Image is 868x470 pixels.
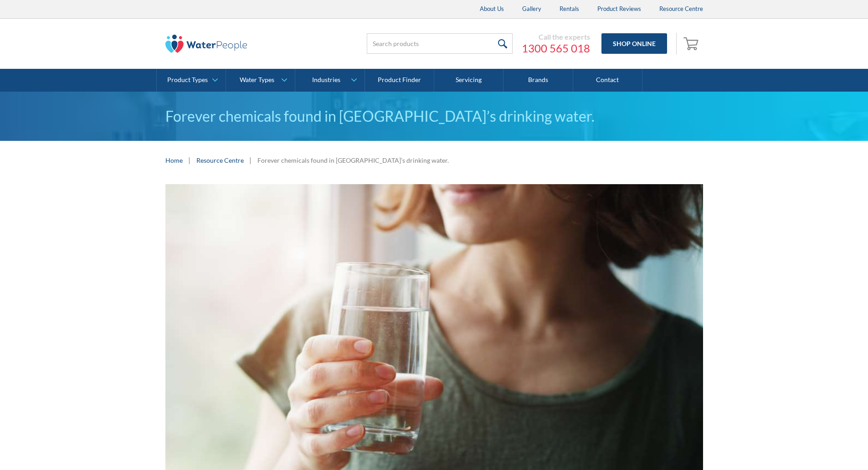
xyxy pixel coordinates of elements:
a: Servicing [434,69,503,92]
a: Product Finder [365,69,434,92]
div: Forever chemicals found in [GEOGRAPHIC_DATA]’s drinking water. [257,155,449,165]
img: The Water People [165,35,247,53]
a: Resource Centre [196,155,244,165]
a: Brands [503,69,573,92]
div: Product Types [167,76,208,84]
a: Product Types [157,69,226,92]
a: Contact [573,69,642,92]
div: Water Types [240,76,274,84]
a: Water Types [226,69,295,92]
div: Call the experts [522,32,590,41]
a: Shop Online [601,33,667,54]
input: Search products [367,33,513,54]
div: | [187,155,192,165]
a: Home [165,155,183,165]
a: 1300 565 018 [522,41,590,55]
img: shopping cart [683,36,701,51]
div: | [248,155,253,165]
a: Open cart [681,33,703,55]
a: Industries [295,69,364,92]
div: Industries [312,76,340,84]
h1: Forever chemicals found in [GEOGRAPHIC_DATA]’s drinking water. [165,105,703,127]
